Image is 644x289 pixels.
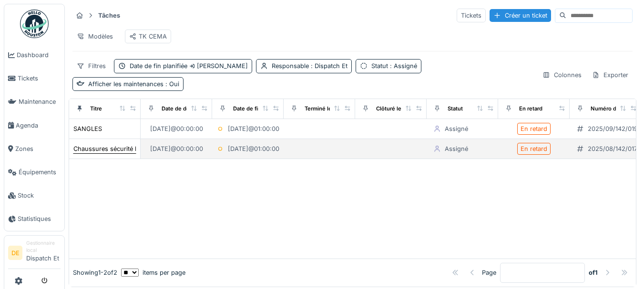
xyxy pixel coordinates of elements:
[4,184,64,207] a: Stock
[15,144,61,153] span: Zones
[457,9,486,22] div: Tickets
[18,74,61,83] span: Tickets
[16,121,61,130] span: Agenda
[519,105,542,113] div: En retard
[228,144,279,153] div: [DATE] @ 01:00:00
[73,124,102,133] div: SANGLES
[72,30,117,43] div: Modèles
[521,124,547,133] div: En retard
[94,11,124,20] strong: Tâches
[8,239,61,269] a: DE Gestionnaire localDispatch Et
[445,144,468,153] div: Assigné
[18,214,61,223] span: Statistiques
[4,160,64,184] a: Équipements
[538,68,586,82] div: Colonnes
[18,191,61,200] span: Stock
[445,124,468,133] div: Assigné
[162,105,222,113] div: Date de début planifiée
[90,105,102,113] div: Titre
[20,10,49,38] img: Badge_color-CXgf-gQk.svg
[482,268,496,277] div: Page
[228,124,279,133] div: [DATE] @ 01:00:00
[4,114,64,137] a: Agenda
[187,62,248,70] span: [PERSON_NAME]
[121,268,185,277] div: items per page
[164,80,179,88] span: : Oui
[376,105,401,113] div: Clôturé le
[490,9,551,22] div: Créer un ticket
[73,144,160,153] div: Chaussures sécurité bloc cmr
[588,68,633,82] div: Exporter
[150,124,203,133] div: [DATE] @ 00:00:00
[26,239,61,254] div: Gestionnaire local
[521,144,547,153] div: En retard
[129,32,167,41] div: TK CEMA
[4,90,64,113] a: Maintenance
[371,61,417,70] div: Statut
[19,168,61,177] span: Équipements
[589,268,598,277] strong: of 1
[448,105,463,113] div: Statut
[17,50,61,60] span: Dashboard
[4,137,64,160] a: Zones
[19,97,61,106] span: Maintenance
[4,67,64,90] a: Tickets
[272,61,348,70] div: Responsable
[150,144,203,153] div: [DATE] @ 00:00:00
[72,59,110,73] div: Filtres
[233,105,285,113] div: Date de fin planifiée
[4,207,64,230] a: Statistiques
[309,62,348,70] span: : Dispatch Et
[88,80,179,89] div: Afficher les maintenances
[4,43,64,67] a: Dashboard
[305,105,332,113] div: Terminé le
[8,246,22,260] li: DE
[26,239,61,267] li: Dispatch Et
[130,61,248,70] div: Date de fin planifiée
[388,62,417,70] span: : Assigné
[591,105,636,113] div: Numéro de ticket
[73,268,117,277] div: Showing 1 - 2 of 2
